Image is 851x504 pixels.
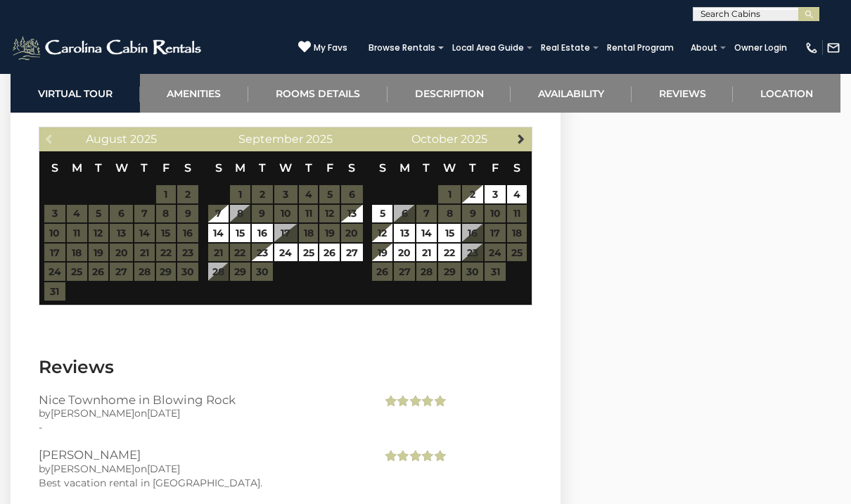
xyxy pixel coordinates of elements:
span: [DATE] [147,462,180,475]
span: September [238,132,303,146]
span: Wednesday [279,161,292,175]
a: 13 [394,224,415,242]
span: Thursday [141,161,148,175]
span: 2025 [461,132,487,146]
a: Rooms Details [248,74,388,113]
span: Tuesday [259,161,266,175]
a: Virtual Tour [11,74,140,113]
span: Monday [235,161,245,175]
span: Sunday [379,161,386,175]
a: 27 [341,244,362,262]
a: 3 [485,185,506,203]
span: Wednesday [443,161,456,175]
div: by on [39,406,361,420]
div: - [39,420,361,434]
a: 14 [416,224,437,242]
a: Owner Login [727,38,794,58]
a: Location [733,74,840,113]
div: by on [39,462,361,476]
span: Friday [492,161,499,175]
span: Saturday [348,161,355,175]
a: 4 [507,185,527,203]
a: 20 [394,244,415,262]
span: Sunday [51,161,58,175]
span: Monday [399,161,410,175]
span: [PERSON_NAME] [51,462,134,475]
img: phone-regular-white.png [805,41,819,55]
span: 2025 [130,132,157,146]
span: Thursday [305,161,312,175]
span: Friday [162,161,169,175]
span: [PERSON_NAME] [51,407,134,420]
a: 2 [462,185,483,203]
span: [DATE] [147,407,180,420]
span: Saturday [184,161,191,175]
span: Thursday [469,161,476,175]
div: Best vacation rental in [GEOGRAPHIC_DATA]. [39,476,361,490]
a: Amenities [140,74,249,113]
img: White-1-2.png [11,34,205,62]
h3: Nice Townhome in Blowing Rock [39,393,361,406]
span: My Favs [314,42,347,54]
a: Description [388,74,511,113]
a: 22 [438,244,461,262]
span: October [411,132,458,146]
span: Monday [72,161,82,175]
a: 5 [372,205,392,223]
h3: Reviews [39,355,532,379]
a: Rental Program [600,38,681,58]
span: Wednesday [115,161,128,175]
img: mail-regular-white.png [826,41,840,55]
a: 16 [252,224,273,242]
a: 15 [438,224,461,242]
a: 14 [208,224,229,242]
span: Next [516,133,527,144]
span: 2025 [306,132,333,146]
span: Tuesday [423,161,430,175]
a: About [684,38,724,58]
a: 19 [372,244,392,262]
a: 7 [208,205,229,223]
a: Local Area Guide [445,38,531,58]
a: Next [512,130,530,147]
span: August [86,132,127,146]
a: 26 [319,244,340,262]
a: 23 [252,244,273,262]
span: Tuesday [95,161,102,175]
a: Reviews [632,74,734,113]
a: 25 [299,244,319,262]
span: Saturday [513,161,520,175]
a: Availability [511,74,632,113]
a: My Favs [298,40,347,55]
h3: [PERSON_NAME] [39,448,361,461]
span: Friday [326,161,333,175]
a: 13 [341,205,362,223]
a: Real Estate [534,38,597,58]
a: 15 [230,224,250,242]
a: 21 [416,244,437,262]
span: Sunday [215,161,222,175]
a: Browse Rentals [361,38,442,58]
a: 24 [274,244,297,262]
